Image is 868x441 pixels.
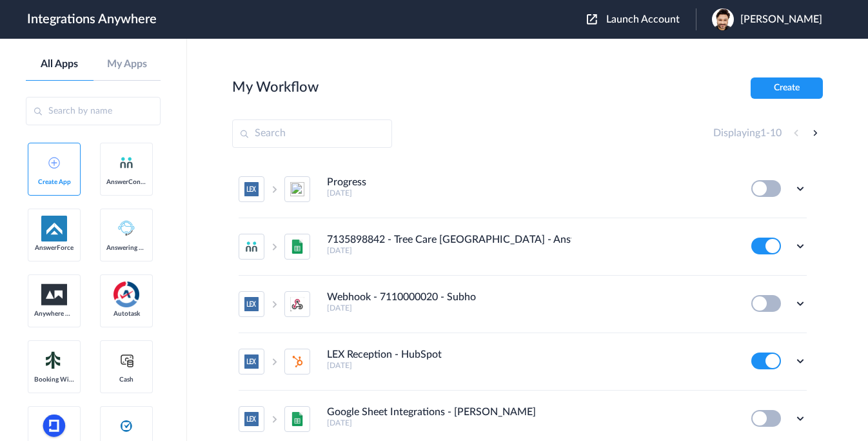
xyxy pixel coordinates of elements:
[713,127,782,139] h4: Displaying -
[27,12,157,27] h1: Integrations Anywhere
[327,176,366,189] h4: Progress
[106,376,146,384] span: Cash
[587,14,597,25] img: launch-acct-icon.svg
[113,282,139,307] img: autotask.png
[327,246,734,255] h5: [DATE]
[606,14,680,25] span: Launch Account
[760,128,766,138] span: 1
[327,418,734,427] h5: [DATE]
[327,349,442,361] h4: LEX Reception - HubSpot
[34,310,74,318] span: Anywhere Works
[712,8,734,30] img: f8b20a4e-9d25-4bec-9704-721f24fc4a8e.jpeg
[587,14,696,26] button: Launch Account
[106,310,146,318] span: Autotask
[232,119,392,148] input: Search
[232,79,319,96] h2: My Workflow
[327,303,734,313] h5: [DATE]
[327,406,536,418] h4: Google Sheet Integrations - [PERSON_NAME]
[113,216,139,241] img: Answering_service.png
[327,189,734,198] h5: [DATE]
[48,157,60,169] img: add-icon.svg
[94,58,161,70] a: My Apps
[751,77,823,99] button: Create
[34,376,74,384] span: Booking Widget
[327,361,734,370] h5: [DATE]
[41,349,67,372] img: Setmore_Logo.svg
[34,244,74,252] span: AnswerForce
[119,418,134,434] img: clio-logo.svg
[106,178,146,186] span: AnswerConnect
[119,353,135,368] img: cash-logo.svg
[26,58,94,70] a: All Apps
[327,234,571,246] h4: 7135898842 - Tree Care [GEOGRAPHIC_DATA] - AnswerConnect - Google Sheets
[770,128,782,138] span: 10
[740,14,822,26] span: [PERSON_NAME]
[327,291,476,303] h4: Webhook - 7110000020 - Subho
[34,178,74,186] span: Create App
[119,155,134,170] img: answerconnect-logo.svg
[41,284,67,305] img: aww.png
[41,216,67,241] img: af-app-logo.svg
[26,97,161,125] input: Search by name
[106,244,146,252] span: Answering Service
[41,413,67,439] img: chatsupport-icon.svg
